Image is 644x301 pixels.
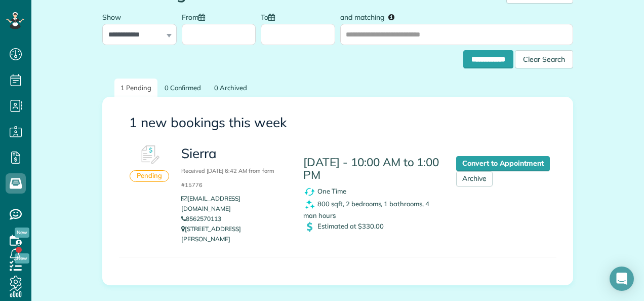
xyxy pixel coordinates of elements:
[515,52,573,60] a: Clear Search
[182,7,210,26] label: From
[181,195,240,212] a: [EMAIL_ADDRESS][DOMAIN_NAME]
[303,156,441,181] h4: [DATE] - 10:00 AM to 1:00 PM
[181,167,274,189] small: Received [DATE] 6:42 AM from form #15776
[317,186,346,195] span: One Time
[261,7,280,26] label: To
[130,170,169,181] div: Pending
[515,50,573,68] div: Clear Search
[158,79,208,97] a: 0 Confirmed
[303,199,429,219] span: 800 sqft, 2 bedrooms, 1 bathrooms, 4 man hours
[303,185,316,198] img: recurrence_symbol_icon-7cc721a9f4fb8f7b0289d3d97f09a2e367b638918f1a67e51b1e7d8abe5fb8d8.png
[181,224,288,244] p: [STREET_ADDRESS][PERSON_NAME]
[303,220,316,233] img: dollar_symbol_icon-bd8a6898b2649ec353a9eba708ae97d8d7348bddd7d2aed9b7e4bf5abd9f4af5.png
[610,267,634,291] div: Open Intercom Messenger
[181,146,288,190] h3: Sierra
[208,79,253,97] a: 0 Archived
[129,116,546,130] h3: 1 new bookings this week
[181,215,221,222] a: 8562570113
[340,7,401,26] label: and matching
[15,228,29,238] span: New
[456,156,550,171] a: Convert to Appointment
[303,198,316,211] img: clean_symbol_icon-dd072f8366c07ea3eb8378bb991ecd12595f4b76d916a6f83395f9468ae6ecae.png
[317,222,383,230] span: Estimated at $330.00
[456,171,493,186] a: Archive
[114,79,157,97] a: 1 Pending
[134,140,165,170] img: Booking #605422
